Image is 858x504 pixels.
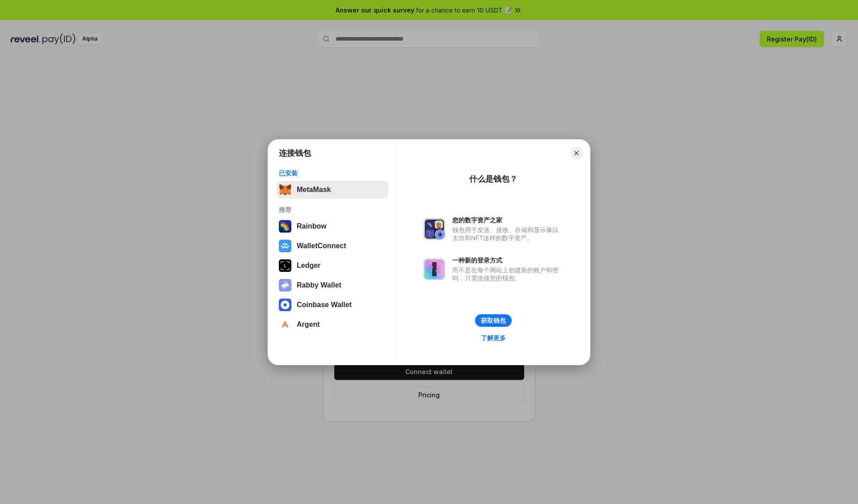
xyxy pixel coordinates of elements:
[297,186,331,194] div: MetaMask
[276,237,388,255] button: WalletConnect
[279,240,291,252] img: svg+xml,%3Csvg%20width%3D%2228%22%20height%3D%2228%22%20viewBox%3D%220%200%2028%2028%22%20fill%3D...
[297,262,320,270] div: Ledger
[276,257,388,275] button: Ledger
[279,299,291,311] img: svg+xml,%3Csvg%20width%3D%2228%22%20height%3D%2228%22%20viewBox%3D%220%200%2028%2028%22%20fill%3D...
[279,279,291,292] img: svg+xml,%3Csvg%20xmlns%3D%22http%3A%2F%2Fwww.w3.org%2F2000%2Fsvg%22%20fill%3D%22none%22%20viewBox...
[276,181,388,199] button: MetaMask
[424,258,445,280] img: svg+xml,%3Csvg%20xmlns%3D%22http%3A%2F%2Fwww.w3.org%2F2000%2Fsvg%22%20fill%3D%22none%22%20viewBox...
[297,222,327,230] div: Rainbow
[570,147,583,159] button: Close
[424,218,445,240] img: svg+xml,%3Csvg%20xmlns%3D%22http%3A%2F%2Fwww.w3.org%2F2000%2Fsvg%22%20fill%3D%22none%22%20viewBox...
[452,266,563,282] div: 而不是在每个网站上创建新的账户和密码，只需连接您的钱包。
[452,216,563,224] div: 您的数字资产之家
[452,256,563,264] div: 一种新的登录方式
[475,332,511,344] a: 了解更多
[481,334,506,342] div: 了解更多
[276,217,388,235] button: Rainbow
[297,321,320,329] div: Argent
[452,226,563,242] div: 钱包用于发送、接收、存储和显示像以太坊和NFT这样的数字资产。
[279,148,311,158] h1: 连接钱包
[279,259,291,272] img: svg+xml,%3Csvg%20xmlns%3D%22http%3A%2F%2Fwww.w3.org%2F2000%2Fsvg%22%20width%3D%2228%22%20height%3...
[297,242,346,250] div: WalletConnect
[276,316,388,333] button: Argent
[475,314,512,327] button: 获取钱包
[297,281,341,289] div: Rabby Wallet
[297,301,352,309] div: Coinbase Wallet
[279,183,291,196] img: svg+xml,%3Csvg%20fill%3D%22none%22%20height%3D%2233%22%20viewBox%3D%220%200%2035%2033%22%20width%...
[279,318,291,331] img: svg+xml,%3Csvg%20width%3D%2228%22%20height%3D%2228%22%20viewBox%3D%220%200%2028%2028%22%20fill%3D...
[276,276,388,294] button: Rabby Wallet
[481,317,506,325] div: 获取钱包
[279,169,386,177] div: 已安装
[276,296,388,314] button: Coinbase Wallet
[279,220,291,233] img: svg+xml,%3Csvg%20width%3D%22120%22%20height%3D%22120%22%20viewBox%3D%220%200%20120%20120%22%20fil...
[469,174,517,184] div: 什么是钱包？
[279,206,386,214] div: 推荐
